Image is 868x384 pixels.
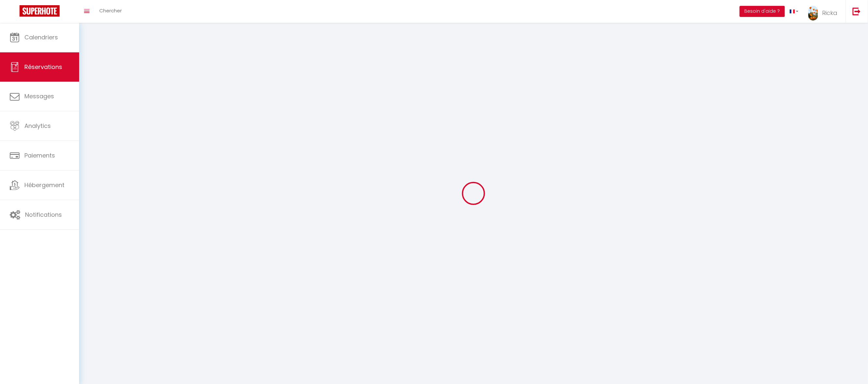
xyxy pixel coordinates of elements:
[99,7,122,14] span: Chercher
[24,122,51,130] span: Analytics
[853,7,861,15] img: logout
[24,151,55,159] span: Paiements
[25,211,62,219] span: Notifications
[740,6,785,17] button: Besoin d'aide ?
[24,181,64,189] span: Hébergement
[822,9,838,17] span: Ricka
[24,63,62,71] span: Réservations
[24,33,58,41] span: Calendriers
[24,92,54,100] span: Messages
[20,5,60,17] img: Super Booking
[808,6,818,21] img: ...
[5,3,25,22] button: Ouvrir le widget de chat LiveChat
